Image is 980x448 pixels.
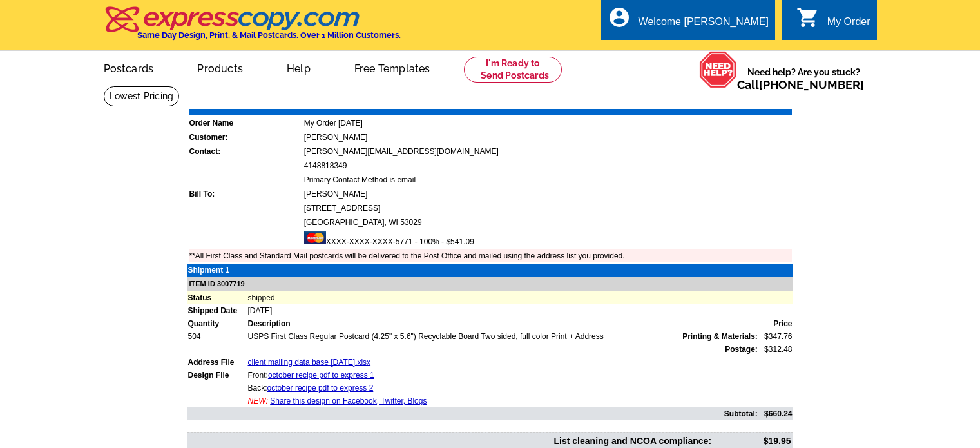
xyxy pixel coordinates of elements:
[104,15,401,40] a: Same Day Design, Print, & Mail Postcards. Over 1 Million Customers.
[187,369,247,382] td: Design File
[737,78,864,92] span: Call
[187,356,247,369] td: Address File
[189,249,792,262] td: **All First Class and Standard Mail postcards will be delivered to the Post Office and mailed usi...
[334,52,451,83] a: Free Templates
[270,396,427,405] a: Share this design on Facebook, Twitter, Blogs
[187,317,247,330] td: Quantity
[639,16,769,34] div: Welcome [PERSON_NAME]
[247,291,793,304] td: shipped
[303,230,792,248] td: XXXX-XXXX-XXXX-5771 - 100% - $541.09
[827,16,870,34] div: My Order
[83,52,175,83] a: Postcards
[759,78,864,92] a: [PHONE_NUMBER]
[247,330,758,343] td: USPS First Class Regular Postcard (4.25" x 5.6") Recyclable Board Two sided, full color Print + A...
[189,131,302,144] td: Customer:
[608,6,631,29] i: account_circle
[303,159,792,172] td: 4148818349
[303,145,792,158] td: [PERSON_NAME][EMAIL_ADDRESS][DOMAIN_NAME]
[189,188,302,200] td: Bill To:
[303,188,792,200] td: [PERSON_NAME]
[682,331,758,342] span: Printing & Materials:
[187,407,758,420] td: Subtotal:
[737,66,870,92] span: Need help? Are you stuck?
[303,202,792,215] td: [STREET_ADDRESS]
[247,369,758,382] td: Front:
[758,407,793,420] td: $660.24
[187,277,793,291] td: ITEM ID 3007719
[796,14,870,30] a: shopping_cart My Order
[248,358,371,367] a: client mailing data base [DATE].xlsx
[303,117,792,130] td: My Order [DATE]
[187,291,247,304] td: Status
[268,371,374,380] a: october recipe pdf to express 1
[248,396,268,405] span: NEW:
[177,52,264,83] a: Products
[303,131,792,144] td: [PERSON_NAME]
[266,52,331,83] a: Help
[189,145,302,158] td: Contact:
[187,264,247,277] td: Shipment 1
[758,343,793,356] td: $312.48
[267,384,374,393] a: october recipe pdf to express 2
[247,382,758,394] td: Back:
[699,51,737,88] img: help
[187,330,247,343] td: 504
[247,304,793,317] td: [DATE]
[304,231,326,244] img: mast.gif
[758,317,793,330] td: Price
[303,216,792,229] td: [GEOGRAPHIC_DATA], WI 53029
[247,317,758,330] td: Description
[758,330,793,343] td: $347.76
[137,30,401,40] h4: Same Day Design, Print, & Mail Postcards. Over 1 Million Customers.
[725,345,758,354] strong: Postage:
[187,304,247,317] td: Shipped Date
[303,173,792,186] td: Primary Contact Method is email
[796,6,820,29] i: shopping_cart
[189,117,302,130] td: Order Name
